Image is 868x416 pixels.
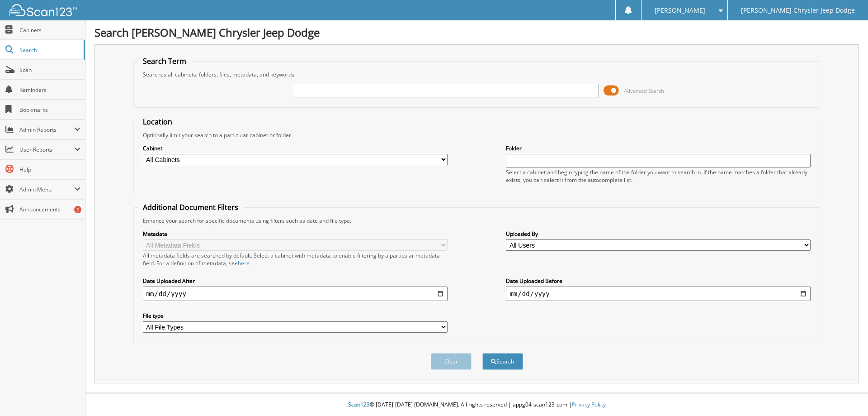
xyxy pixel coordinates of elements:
[138,71,816,78] div: Searches all cabinets, folders, files, metadata, and keywords
[138,217,816,225] div: Enhance your search for specific documents using filters such as date and file type.
[572,401,606,408] a: Privacy Policy
[624,87,664,94] span: Advanced Search
[19,126,74,134] span: Admin Reports
[138,56,191,66] legend: Search Term
[94,25,859,40] h1: Search [PERSON_NAME] Chrysler Jeep Dodge
[19,26,80,34] span: Cabinets
[143,230,448,238] label: Metadata
[19,46,79,54] span: Search
[9,4,77,16] img: scan123-logo-white.svg
[506,287,811,301] input: end
[506,144,811,152] label: Folder
[741,8,855,13] span: [PERSON_NAME] Chrysler Jeep Dodge
[506,230,811,238] label: Uploaded By
[506,168,811,184] div: Select a cabinet and begin typing the name of the folder you want to search in. If the name match...
[143,277,448,285] label: Date Uploaded After
[482,353,523,370] button: Search
[19,146,74,153] span: User Reports
[143,144,448,152] label: Cabinet
[19,106,80,114] span: Bookmarks
[74,206,81,213] div: 2
[655,8,705,13] span: [PERSON_NAME]
[85,394,868,416] div: © [DATE]-[DATE] [DOMAIN_NAME]. All rights reserved | appg04-scan123-com |
[138,117,177,127] legend: Location
[138,131,816,139] div: Optionally limit your search to a particular cabinet or folder
[143,287,448,301] input: start
[138,202,243,212] legend: Additional Document Filters
[19,166,80,173] span: Help
[238,259,250,267] a: here
[143,252,448,267] div: All metadata fields are searched by default. Select a cabinet with metadata to enable filtering b...
[431,353,472,370] button: Clear
[348,401,370,408] span: Scan123
[19,206,80,213] span: Announcements
[19,66,80,74] span: Scan
[19,186,74,193] span: Admin Menu
[19,86,80,94] span: Reminders
[143,312,448,320] label: File type
[506,277,811,285] label: Date Uploaded Before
